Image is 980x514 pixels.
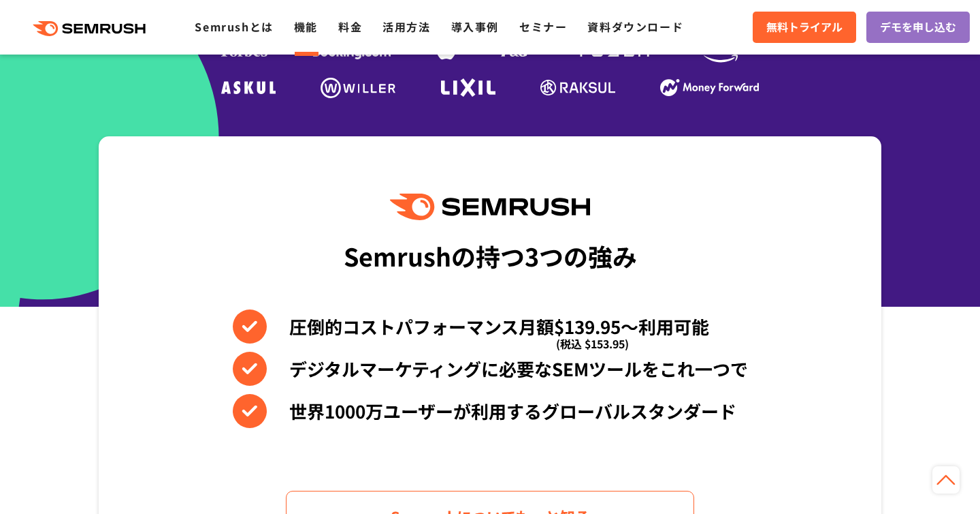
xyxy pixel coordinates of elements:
[382,18,430,35] a: 活用方法
[766,18,843,36] span: 無料トライアル
[556,327,629,361] span: (税込 $153.95)
[195,18,273,35] a: Semrushとは
[294,18,318,35] a: 機能
[451,18,499,35] a: 導入事例
[519,18,567,35] a: セミナー
[866,12,970,43] a: デモを申し込む
[233,352,748,386] li: デジタルマーケティングに必要なSEMツールをこれ一つで
[390,194,590,220] img: Semrush
[587,18,683,35] a: 資料ダウンロード
[880,18,956,36] span: デモを申し込む
[338,18,362,35] a: 料金
[753,12,856,43] a: 無料トライアル
[233,309,748,344] li: 圧倒的コストパフォーマンス月額$139.95〜利用可能
[344,230,637,281] div: Semrushの持つ3つの強み
[233,394,748,428] li: 世界1000万ユーザーが利用するグローバルスタンダード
